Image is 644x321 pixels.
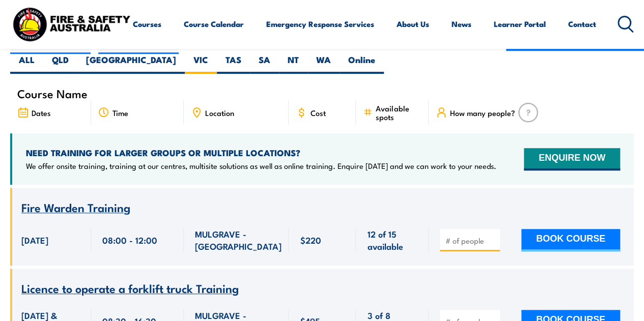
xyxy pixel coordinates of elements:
[195,228,282,252] span: MULGRAVE - [GEOGRAPHIC_DATA]
[445,236,496,246] input: # of people
[376,104,422,121] span: Available spots
[450,108,515,117] span: How many people?
[340,54,384,74] label: Online
[367,228,417,252] span: 12 of 15 available
[452,12,471,36] a: News
[21,279,239,297] span: Licence to operate a forklift truck Training
[26,161,496,171] p: We offer onsite training, training at our centres, multisite solutions as well as online training...
[21,201,130,214] a: Fire Warden Training
[524,148,620,170] button: ENQUIRE NOW
[397,12,429,36] a: About Us
[185,54,217,74] label: VIC
[77,54,185,74] label: [GEOGRAPHIC_DATA]
[205,108,234,117] span: Location
[184,12,244,36] a: Course Calendar
[300,234,321,246] span: $220
[568,12,596,36] a: Contact
[133,12,161,36] a: Courses
[102,234,157,246] span: 08:00 - 12:00
[113,108,128,117] span: Time
[279,54,307,74] label: NT
[521,229,620,251] button: BOOK COURSE
[17,89,88,98] span: Course Name
[26,147,496,158] h4: NEED TRAINING FOR LARGER GROUPS OR MULTIPLE LOCATIONS?
[10,54,43,74] label: ALL
[21,234,48,246] span: [DATE]
[310,108,325,117] span: Cost
[217,54,250,74] label: TAS
[307,54,340,74] label: WA
[266,12,374,36] a: Emergency Response Services
[43,54,77,74] label: QLD
[21,282,239,295] a: Licence to operate a forklift truck Training
[250,54,279,74] label: SA
[21,198,130,216] span: Fire Warden Training
[32,108,51,117] span: Dates
[494,12,546,36] a: Learner Portal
